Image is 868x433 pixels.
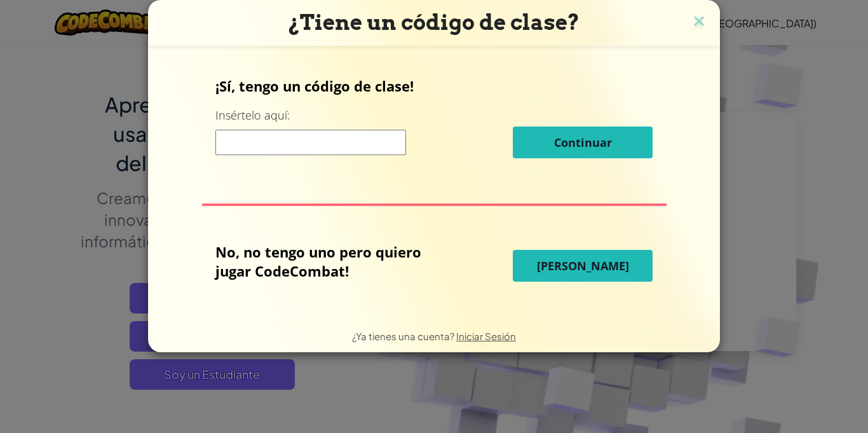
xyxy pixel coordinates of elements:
p: No, no tengo uno pero quiero jugar CodeCombat! [215,242,449,280]
button: [PERSON_NAME] [513,250,653,282]
p: ¡Sí, tengo un código de clase! [215,76,653,95]
button: Continuar [513,127,653,158]
img: close icon [691,13,707,32]
span: Continuar [554,135,612,150]
span: ¿Ya tienes una cuenta? [352,330,456,342]
label: Insértelo aquí: [215,107,290,123]
a: Iniciar Sesión [456,330,516,342]
span: [PERSON_NAME] [537,258,629,273]
span: ¿Tiene un código de clase? [288,10,580,35]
